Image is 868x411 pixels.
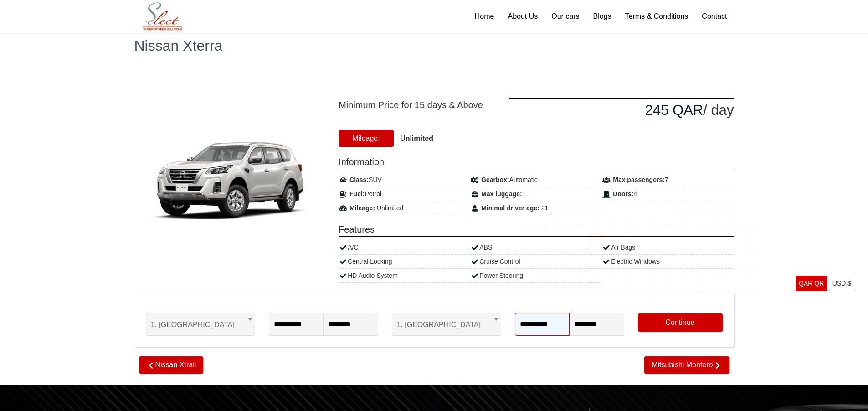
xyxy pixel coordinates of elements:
[716,249,720,256] a: 6
[554,206,581,215] span: October
[146,297,255,313] span: Pick-up Location
[613,190,633,198] strong: Doors:
[522,288,530,296] a: 26
[269,297,378,313] span: Pick-Up Date
[608,262,616,270] a: 17
[539,275,547,283] a: 20
[698,275,706,283] a: 19
[647,288,656,296] a: 23
[339,240,470,255] div: A/C
[745,207,758,216] a: Next
[714,275,723,283] a: 20
[625,222,634,230] span: Saturday
[645,102,704,118] span: 245.00 QAR
[698,262,706,270] a: 12
[663,222,673,230] span: Monday
[664,275,673,283] a: 17
[666,249,670,256] a: 3
[151,313,250,336] span: 1. Hamad International Airport
[628,235,632,243] a: 4
[602,187,734,201] div: 4
[541,249,545,256] a: 6
[339,155,734,169] span: Information
[522,262,530,270] a: 12
[522,275,530,283] a: 19
[748,262,756,270] a: 15
[626,249,634,256] a: 11
[134,38,734,53] h1: Nissan Xterra
[796,276,827,291] a: QAR QR
[681,275,689,283] a: 18
[576,235,580,243] span: 1
[647,302,656,309] a: 30
[591,262,599,270] a: 16
[481,204,539,212] strong: Minimal driver age:
[481,190,522,198] strong: Max luggage:
[539,262,547,270] a: 13
[644,356,729,374] a: Mitsubishi Montero
[574,288,582,296] a: 29
[613,176,665,183] strong: Max passengers:
[339,98,495,112] span: Minimum Price for 15 days & Above
[339,269,470,283] div: HD Audio System
[593,249,597,256] a: 9
[591,288,599,296] a: 30
[139,356,204,374] a: Nissan Xtrail
[712,206,729,215] span: 2025
[339,223,734,237] span: Features
[539,288,547,296] a: 27
[556,222,565,230] span: Tuesday
[664,288,673,296] a: 24
[647,275,656,283] a: 16
[524,249,528,256] a: 5
[611,235,615,243] a: 3
[674,206,710,215] span: November
[681,222,689,230] span: Tuesday
[392,297,501,313] span: Return Location
[538,222,548,230] span: Monday
[591,222,600,230] span: Thursday
[626,275,634,283] a: 25
[731,222,739,230] span: Friday
[714,288,723,296] a: 27
[559,249,563,256] a: 7
[608,275,616,283] a: 24
[521,222,530,230] span: Sunday
[731,275,739,283] a: 21
[470,269,602,283] div: Power Steering
[509,98,734,122] div: / day
[650,249,654,256] a: 2
[747,222,756,230] span: Saturday
[750,249,754,256] a: 8
[519,207,533,216] a: Prev
[470,255,602,269] div: Cruise Control
[481,176,509,183] strong: Gearbox:
[748,288,756,296] a: 29
[339,130,393,147] span: Mileage:
[609,222,616,230] span: Friday
[714,262,723,270] a: 13
[731,262,739,270] a: 14
[574,275,582,283] a: 22
[829,276,854,291] a: USD $
[681,262,689,270] a: 11
[349,190,365,198] strong: Fuel:
[608,249,616,256] a: 10
[700,249,704,256] a: 5
[556,275,565,283] a: 21
[748,275,756,283] a: 22
[602,173,734,187] div: 7
[349,176,369,183] strong: Class:
[470,240,602,255] div: ABS
[146,313,255,336] span: 1. Hamad International Airport
[556,262,565,270] a: 14
[470,187,602,201] div: 1
[397,313,496,336] span: 1. Hamad International Airport
[339,173,470,187] div: SUV
[556,288,565,296] a: 28
[750,235,754,243] a: 1
[574,262,582,270] a: 15
[339,187,470,201] div: Petrol
[696,222,707,230] span: Wednesday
